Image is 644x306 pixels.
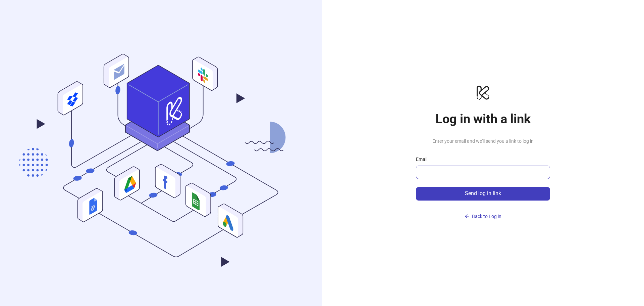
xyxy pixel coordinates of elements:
[420,168,545,176] input: Email
[465,190,501,196] span: Send log in link
[416,187,550,201] button: Send log in link
[416,156,432,163] label: Email
[416,111,550,127] h1: Log in with a link
[416,211,550,222] button: Back to Log in
[465,214,469,219] span: arrow-left
[416,201,550,222] a: Back to Log in
[472,214,501,219] span: Back to Log in
[416,137,550,145] span: Enter your email and we'll send you a link to log in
